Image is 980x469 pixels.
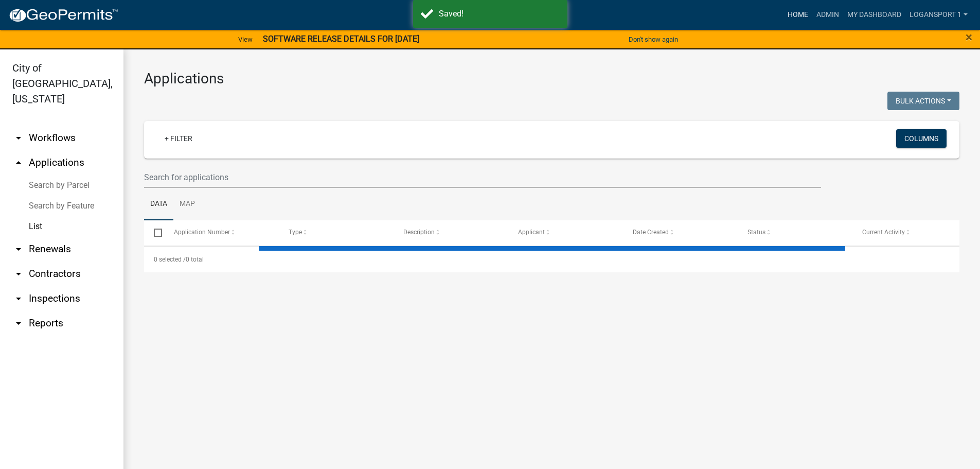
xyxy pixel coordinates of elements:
[518,229,545,236] span: Applicant
[173,188,201,221] a: Map
[12,317,25,329] i: arrow_drop_down
[174,229,230,236] span: Application Number
[896,129,947,148] button: Columns
[439,8,560,20] div: Saved!
[852,220,967,245] datatable-header-cell: Current Activity
[905,5,972,25] a: Logansport 1
[747,229,765,236] span: Status
[812,5,843,25] a: Admin
[12,243,25,255] i: arrow_drop_down
[12,292,25,305] i: arrow_drop_down
[966,31,972,43] button: Close
[234,31,257,48] a: View
[144,167,821,188] input: Search for applications
[633,229,669,236] span: Date Created
[966,30,972,44] span: ×
[144,247,959,272] div: 0 total
[738,220,852,245] datatable-header-cell: Status
[12,268,25,280] i: arrow_drop_down
[144,220,164,245] datatable-header-cell: Select
[12,157,25,169] i: arrow_drop_up
[887,92,959,110] button: Bulk Actions
[144,188,173,221] a: Data
[156,129,201,148] a: + Filter
[625,31,682,48] button: Don't show again
[843,5,905,25] a: My Dashboard
[289,229,302,236] span: Type
[508,220,623,245] datatable-header-cell: Applicant
[783,5,812,25] a: Home
[623,220,738,245] datatable-header-cell: Date Created
[12,132,25,144] i: arrow_drop_down
[164,220,278,245] datatable-header-cell: Application Number
[278,220,393,245] datatable-header-cell: Type
[403,229,435,236] span: Description
[394,220,508,245] datatable-header-cell: Description
[154,256,186,263] span: 0 selected /
[862,229,905,236] span: Current Activity
[144,70,959,88] h3: Applications
[263,34,419,44] strong: SOFTWARE RELEASE DETAILS FOR [DATE]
